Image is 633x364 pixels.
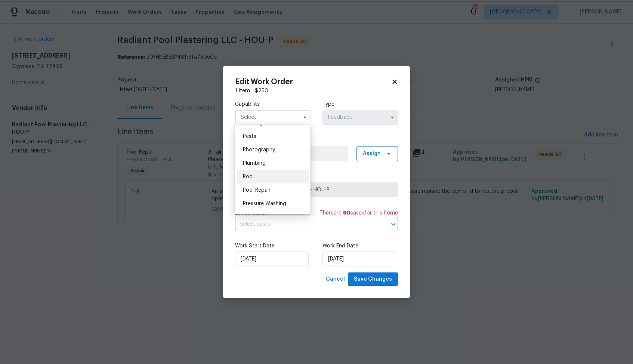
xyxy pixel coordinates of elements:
[255,88,268,93] span: $ 250
[235,87,398,95] div: 1 item |
[300,113,309,122] button: Hide options
[322,252,396,266] input: M/D/YYYY
[326,275,345,284] span: Cancel
[319,209,398,217] span: There are case s for this home
[388,219,399,229] button: Open
[235,137,398,144] label: Work Order Manager
[235,252,309,266] input: M/D/YYYY
[363,150,381,157] span: Assign
[243,188,271,193] span: Pool Repair
[235,78,391,86] h2: Edit Work Order
[322,101,398,108] label: Type
[235,173,398,181] label: Trade Partner
[322,110,398,125] input: Select...
[243,161,266,166] span: Plumbing
[243,147,275,152] span: Photography
[243,201,286,206] span: Pressure Washing
[235,110,311,125] input: Select...
[243,174,254,179] span: Pool
[388,113,397,122] button: Show options
[348,272,398,286] button: Save Changes
[241,186,392,194] span: Radiant Pool Plastering LLC - HOU-P
[235,101,311,108] label: Capability
[235,219,377,230] input: Select cases
[322,242,398,250] label: Work End Date
[354,275,392,284] span: Save Changes
[323,272,348,286] button: Cancel
[343,210,350,216] span: 60
[235,242,311,250] label: Work Start Date
[243,134,256,139] span: Pests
